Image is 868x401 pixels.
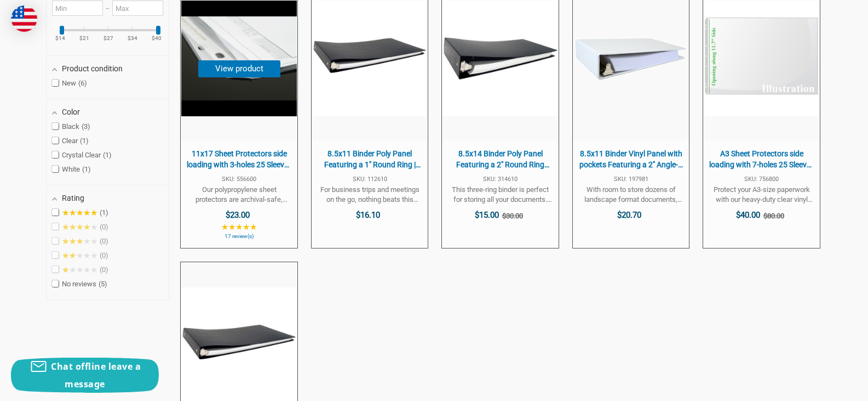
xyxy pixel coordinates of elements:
span: ★★★★★ [62,208,97,217]
span: SKU: 756800 [709,176,814,182]
span: 8.5x11 Binder Vinyl Panel with pockets Featuring a 2" Angle-D Ring White with Top Opening Pockets [578,149,684,170]
img: A3 Sheet Protectors side loading with 7-holes 25 Sleeves Heavy Gauge Non-Archival Clear [704,1,819,116]
img: 11x17 Sheet Protectors side loading with 3-holes 25 Sleeves Durable Archival safe Crystal Clear [181,1,297,116]
span: ★★★★★ [62,266,97,274]
button: Chat offline leave a message [11,358,159,393]
ins: $14 [49,36,72,41]
span: $40.00 [736,210,760,220]
span: 6 [78,79,87,87]
img: duty and tax information for United States [11,5,37,32]
span: 8.5x11 Binder Poly Panel Featuring a 1" Round Ring | Black [317,149,423,170]
span: $80.00 [763,212,784,220]
span: SKU: 556600 [186,176,292,182]
span: 17 review(s) [186,234,292,239]
span: 0 [100,266,108,274]
input: Minimum value [52,1,103,16]
span: Product condition [62,64,123,73]
span: 0 [100,223,108,231]
span: 0 [100,251,108,259]
span: SKU: 314610 [447,176,553,182]
ins: $21 [73,36,96,41]
span: Color [62,108,80,116]
span: 1 [82,165,91,173]
span: $15.00 [475,210,499,220]
span: $23.00 [226,210,250,220]
ins: $34 [121,36,144,41]
span: $30.00 [502,212,523,220]
span: 5 [99,280,107,288]
span: ★★★★★ [62,223,97,231]
span: Protect your A3-size paperwork with our heavy-duty clear vinyl sheet protectors from 11x17. Inser... [709,185,814,205]
span: Our polypropylene sheet protectors are archival-safe, which means ink won't transfer onto the pag... [186,185,292,205]
input: Maximum value [112,1,163,16]
span: $16.10 [356,210,380,220]
span: 8.5x14 Binder Poly Panel Featuring a 2" Round Ring Black [447,149,553,170]
span: A3 Sheet Protectors side loading with 7-holes 25 Sleeves Heavy Gauge Non-Archival Clear [709,149,814,170]
span: 1 [80,137,89,145]
span: For business trips and meetings on the go, nothing beats this lightweight and flexible 8.5" x 11"... [317,185,423,205]
span: Rating [62,194,84,202]
span: This three-ring binder is perfect for storing all your documents. The orientation makes it perfec... [447,185,553,205]
span: 0 [100,237,108,245]
span: Clear [52,137,89,145]
span: SKU: 112610 [317,176,423,182]
span: $20.70 [617,210,641,220]
ins: $27 [97,36,120,41]
span: 11x17 Sheet Protectors side loading with 3-holes 25 Sleeves Durable Archival safe Crystal Clear [186,149,292,170]
button: View product [198,60,280,77]
span: 1 [100,208,108,217]
span: Chat offline leave a message [51,360,141,390]
span: – [103,4,112,13]
span: ★★★★★ [62,251,97,260]
span: Black [52,122,90,131]
span: New [52,79,87,88]
span: Crystal Clear [52,151,112,160]
span: With room to store dozens of landscape format documents, this 8.5" x 11" binder is a great office... [578,185,684,205]
span: SKU: 197981 [578,176,684,182]
span: ★★★★★ [221,223,257,231]
span: 1 [103,151,112,159]
span: No reviews [52,280,107,289]
ins: $40 [145,36,168,41]
span: ★★★★★ [62,237,97,246]
span: 3 [82,122,90,131]
span: White [52,165,91,174]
